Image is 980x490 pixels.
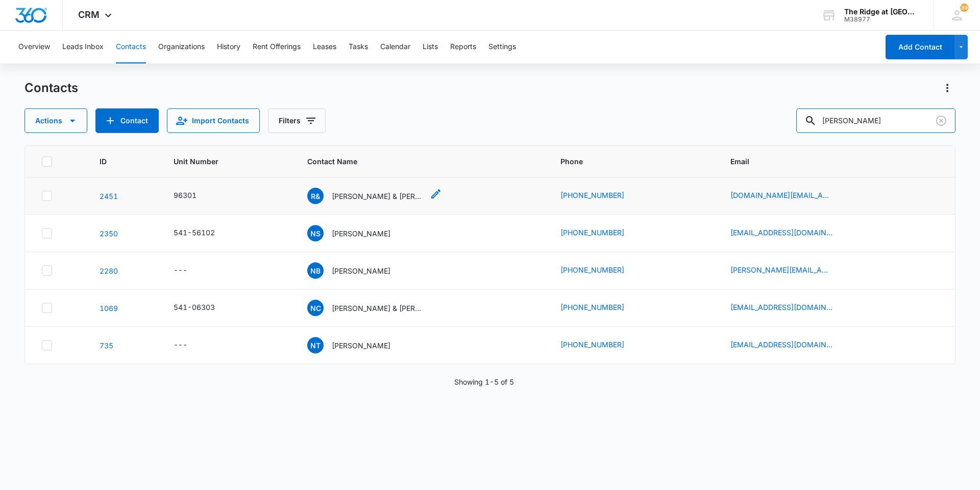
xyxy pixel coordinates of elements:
[307,156,521,167] span: Contact Name
[174,190,215,202] div: Unit Number - 96301 - Select to Edit Field
[423,31,438,63] button: Lists
[730,302,832,313] a: [EMAIL_ADDRESS][DOMAIN_NAME]
[116,31,146,63] button: Contacts
[560,227,624,238] a: [PHONE_NUMBER]
[332,340,390,351] p: [PERSON_NAME]
[450,31,476,63] button: Reports
[730,339,832,350] a: [EMAIL_ADDRESS][DOMAIN_NAME]
[730,264,851,277] div: Email - n.bannister@mun.ca - Select to Edit Field
[24,80,78,96] h1: Contacts
[730,190,832,201] a: [DOMAIN_NAME][EMAIL_ADDRESS][DOMAIN_NAME]
[560,339,643,351] div: Phone - (832) 296-7097 - Select to Edit Field
[560,302,643,314] div: Phone - (724) 651-1421 - Select to Edit Field
[730,302,851,314] div: Email - shenhowey@gmail.com - Select to Edit Field
[560,227,643,239] div: Phone - (970) 508-6679 - Select to Edit Field
[933,113,949,129] button: Clear
[307,225,409,241] div: Contact Name - Nicole Sharbono - Select to Edit Field
[217,31,240,63] button: History
[332,191,424,202] p: [PERSON_NAME] & [PERSON_NAME]
[174,190,197,201] div: 96301
[24,108,87,133] button: Actions
[174,264,206,277] div: Unit Number - - Select to Edit Field
[730,264,832,275] a: [PERSON_NAME][EMAIL_ADDRESS][DOMAIN_NAME]
[730,339,851,351] div: Email - nicoletyler35@yahoo.com - Select to Edit Field
[100,229,118,238] a: Navigate to contact details page for Nicole Sharbono
[560,339,624,350] a: [PHONE_NUMBER]
[95,108,159,133] button: Add Contact
[100,266,118,275] a: Navigate to contact details page for Nicole Bannister
[796,108,955,133] input: Search Contacts
[78,9,100,20] span: CRM
[730,227,851,239] div: Email - nicsharb3@gmail.com - Select to Edit Field
[167,108,260,133] button: Import Contacts
[380,31,410,63] button: Calendar
[100,156,134,167] span: ID
[560,302,624,313] a: [PHONE_NUMBER]
[730,227,832,238] a: [EMAIL_ADDRESS][DOMAIN_NAME]
[174,302,215,313] div: 541-06303
[349,31,368,63] button: Tasks
[454,376,514,387] p: Showing 1-5 of 5
[730,190,851,202] div: Email - ortega410.ro@gmail.com - Select to Edit Field
[560,190,624,201] a: [PHONE_NUMBER]
[253,31,301,63] button: Rent Offerings
[844,8,919,16] div: account name
[307,300,442,316] div: Contact Name - Nicole Conover & Shenzhen Howey - Select to Edit Field
[174,339,206,351] div: Unit Number - - Select to Edit Field
[18,31,50,63] button: Overview
[960,4,968,12] span: 39
[174,264,187,277] div: ---
[332,265,390,276] p: [PERSON_NAME]
[100,192,118,201] a: Navigate to contact details page for Richard & Nicole Ortega
[560,156,691,167] span: Phone
[307,262,324,279] span: NB
[307,188,324,204] span: R&
[174,156,283,167] span: Unit Number
[560,190,643,202] div: Phone - (863) 255-1349 - Select to Edit Field
[174,302,233,314] div: Unit Number - 541-06303 - Select to Edit Field
[307,337,409,353] div: Contact Name - Nicole Tyler - Select to Edit Field
[560,264,624,275] a: [PHONE_NUMBER]
[174,227,233,239] div: Unit Number - 541-56102 - Select to Edit Field
[100,304,118,313] a: Navigate to contact details page for Nicole Conover & Shenzhen Howey
[332,303,424,314] p: [PERSON_NAME] & [PERSON_NAME]
[307,300,324,316] span: NC
[307,188,442,204] div: Contact Name - Richard & Nicole Ortega - Select to Edit Field
[960,4,968,12] div: notifications count
[939,80,955,96] button: Actions
[307,337,324,353] span: NT
[174,339,187,351] div: ---
[62,31,104,63] button: Leads Inbox
[844,16,919,23] div: account id
[158,31,205,63] button: Organizations
[886,35,954,59] button: Add Contact
[307,225,324,241] span: NS
[268,108,326,133] button: Filters
[174,227,215,238] div: 541-56102
[332,228,390,239] p: [PERSON_NAME]
[100,341,113,350] a: Navigate to contact details page for Nicole Tyler
[560,264,643,277] div: Phone - (709) 683-0247 - Select to Edit Field
[730,156,924,167] span: Email
[307,262,409,279] div: Contact Name - Nicole Bannister - Select to Edit Field
[488,31,516,63] button: Settings
[313,31,336,63] button: Leases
